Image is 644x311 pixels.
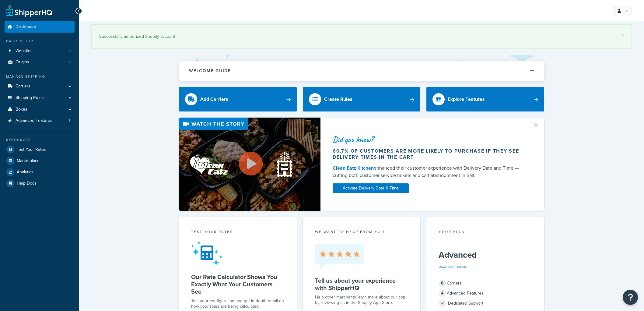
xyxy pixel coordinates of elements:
[439,299,532,308] div: Dedicated Support
[179,118,320,211] img: Video thumbnail
[17,181,37,186] span: Help Docs
[5,57,75,68] li: Origins
[333,148,525,160] div: 60.7% of customers are more likely to purchase if they see delivery times in the cart
[315,277,408,292] h5: Tell us about your experience with ShipperHQ
[439,229,532,236] div: Your Plan
[99,32,624,41] div: Successfully authorized Shopify account
[5,167,75,178] a: Analytics
[439,289,532,298] div: Advanced Features
[315,295,408,306] p: Help other merchants learn more about our app by reviewing us in the Shopify App Store.
[179,87,297,111] a: Add Carriers
[5,115,75,126] a: Advanced Features3
[5,57,75,68] a: Origins8
[200,95,228,104] div: Add Carriers
[68,118,71,123] span: 3
[68,60,71,65] span: 8
[324,95,352,104] div: Create Rules
[17,147,46,152] span: Test Your Rates
[17,170,33,175] span: Analytics
[333,183,409,193] a: Activate Delivery Date & Time
[439,250,532,260] h5: Advanced
[333,164,525,179] div: enhanced their customer experience with Delivery Date and Time — cutting both customer service ti...
[16,95,44,101] span: Shipping Rules
[621,32,624,37] a: ×
[5,137,75,143] div: Resources
[17,158,40,164] span: Marketplace
[16,48,33,54] span: Websites
[5,144,75,155] a: Test Your Rates
[191,298,285,309] div: Test your configuration and get in-depth detail on how your rates are being calculated.
[448,95,485,104] div: Explore Features
[439,264,467,270] a: View Plan Details
[16,118,52,123] span: Advanced Features
[69,48,71,54] span: 1
[426,87,544,111] a: Explore Features
[333,164,374,171] a: Clean Eatz Kitchen
[191,229,285,236] div: Test your rates
[16,84,30,89] span: Carriers
[191,273,285,295] h5: Our Rate Calculator Shows You Exactly What Your Customers See
[5,104,75,115] a: Boxes
[5,155,75,166] a: Marketplace
[439,290,446,297] span: 4
[303,87,421,111] a: Create Rules
[5,21,75,33] a: Dashboard
[5,74,75,79] div: Manage Shipping
[439,280,446,287] span: 8
[16,60,29,65] span: Origins
[5,178,75,189] a: Help Docs
[16,24,36,30] span: Dashboard
[5,39,75,44] div: Basic Setup
[623,290,638,305] button: Open Resource Center
[315,229,408,235] p: we want to hear from you
[189,69,231,73] h2: Welcome Guide
[5,92,75,104] a: Shipping Rules
[5,81,75,92] a: Carriers
[439,279,532,288] div: Carriers
[5,115,75,126] li: Advanced Features
[5,45,75,57] a: Websites1
[16,107,27,112] span: Boxes
[5,45,75,57] li: Websites
[333,135,525,144] div: Did you know?
[179,61,544,80] button: Welcome Guide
